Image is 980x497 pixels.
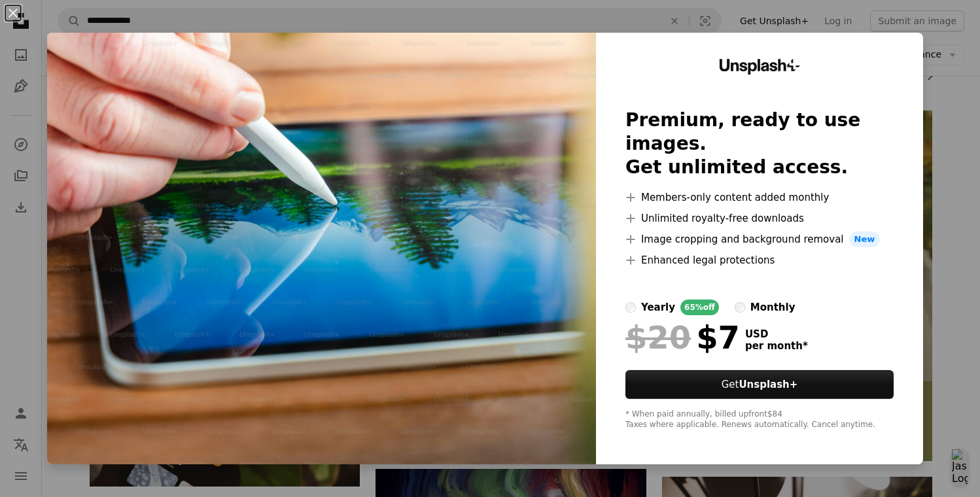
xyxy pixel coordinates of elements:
[680,300,719,315] div: 65% off
[625,109,894,179] h2: Premium, ready to use images. Get unlimited access.
[750,300,796,315] div: monthly
[745,328,808,340] span: USD
[735,302,745,313] input: monthly
[625,370,894,399] button: GetUnsplash+
[625,211,894,226] li: Unlimited royalty-free downloads
[641,300,675,315] div: yearly
[739,379,797,390] strong: Unsplash+
[625,320,740,354] div: $7
[849,231,881,247] span: New
[745,340,808,352] span: per month *
[625,252,894,268] li: Enhanced legal protections
[625,320,691,354] span: $20
[625,190,894,205] li: Members-only content added monthly
[625,409,894,430] div: * When paid annually, billed upfront $84 Taxes where applicable. Renews automatically. Cancel any...
[625,302,636,313] input: yearly65%off
[625,231,894,247] li: Image cropping and background removal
